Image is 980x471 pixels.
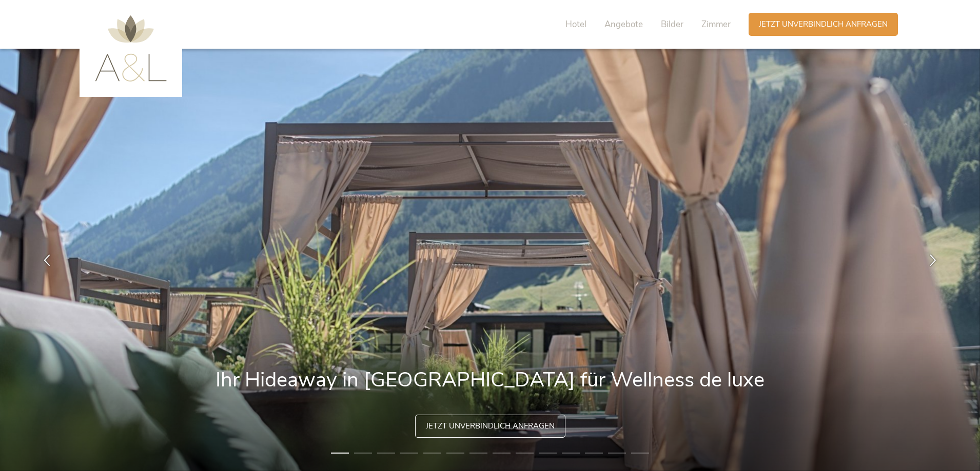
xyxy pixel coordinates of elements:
[604,18,643,30] span: Angebote
[426,421,555,432] span: Jetzt unverbindlich anfragen
[95,15,167,81] img: AMONTI & LUNARIS Wellnessresort
[701,18,731,30] span: Zimmer
[661,18,683,30] span: Bilder
[759,19,888,30] span: Jetzt unverbindlich anfragen
[565,18,586,30] span: Hotel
